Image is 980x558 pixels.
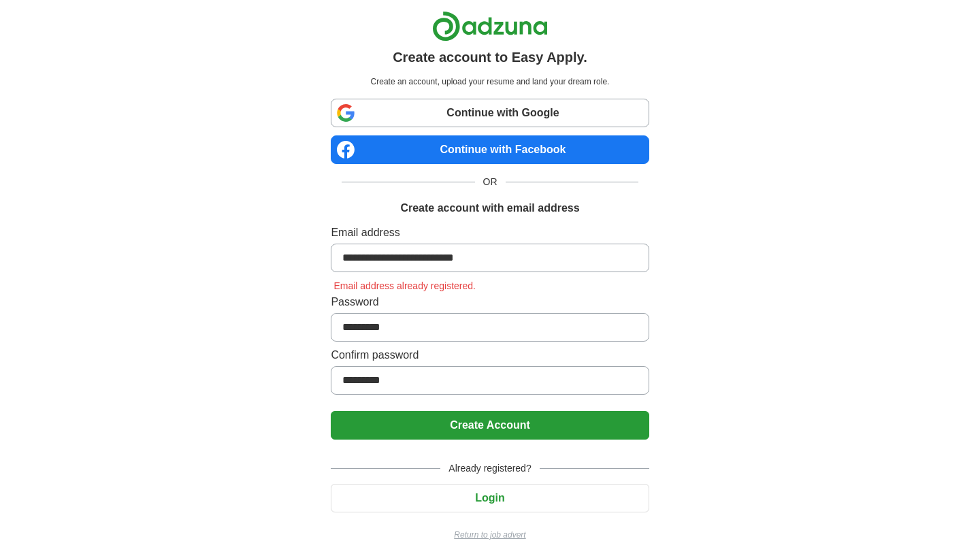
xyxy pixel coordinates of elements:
[331,484,649,512] button: Login
[331,492,649,504] a: Login
[393,47,587,67] h1: Create account to Easy Apply.
[331,99,649,127] a: Continue with Google
[432,11,548,42] img: Adzuna logo
[331,280,478,291] span: Email address already registered.
[475,175,506,189] span: OR
[331,529,649,541] a: Return to job advert
[331,347,649,363] label: Confirm password
[331,294,649,310] label: Password
[331,411,649,440] button: Create Account
[331,225,649,241] label: Email address
[400,200,579,216] h1: Create account with email address
[331,135,649,164] a: Continue with Facebook
[440,461,539,476] span: Already registered?
[333,76,646,88] p: Create an account, upload your resume and land your dream role.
